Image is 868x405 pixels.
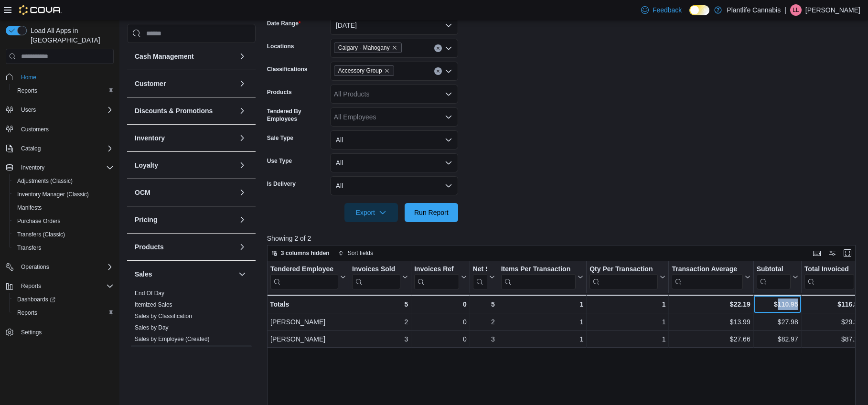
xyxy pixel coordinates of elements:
[135,301,172,308] a: Itemized Sales
[10,174,118,188] button: Adjustments (Classic)
[21,106,36,114] span: Users
[434,67,442,75] button: Clear input
[352,265,408,289] button: Invoices Sold
[472,265,487,274] div: Net Sold
[352,265,400,274] div: Invoices Sold
[267,88,292,96] label: Products
[414,208,449,217] span: Run Report
[135,106,235,116] button: Discounts & Promotions
[21,164,44,171] span: Inventory
[13,189,93,200] a: Inventory Manager (Classic)
[501,298,583,310] div: 1
[352,317,408,328] div: 2
[589,317,665,328] div: 1
[19,5,62,15] img: Cova
[27,26,114,45] span: Load All Apps in [GEOGRAPHIC_DATA]
[338,43,390,53] span: Calgary - Mahogany
[2,103,118,117] button: Users
[445,67,452,75] button: Open list of options
[13,189,114,200] span: Inventory Manager (Classic)
[13,85,114,96] span: Reports
[135,269,235,279] button: Sales
[473,317,495,328] div: 2
[352,334,408,345] div: 3
[135,52,194,61] h3: Cash Management
[334,43,402,53] span: Calgary - Mahogany
[270,265,338,289] div: Tendered Employee
[804,298,861,310] div: $116.50
[236,105,248,117] button: Discounts & Promotions
[445,44,452,52] button: Open list of options
[17,124,53,135] a: Customers
[689,5,709,15] input: Dark Mode
[756,265,798,289] button: Subtotal
[756,265,790,274] div: Subtotal
[135,79,166,88] h3: Customer
[13,229,69,240] a: Transfers (Classic)
[330,130,458,149] button: All
[270,265,338,274] div: Tendered Employee
[10,228,118,241] button: Transfers (Classic)
[384,68,390,74] button: Remove Accessory Group from selection in this group
[414,265,466,289] button: Invoices Ref
[756,317,798,328] div: $27.98
[501,317,584,328] div: 1
[135,269,152,279] h3: Sales
[804,317,861,328] div: $29.38
[267,234,862,243] p: Showing 2 of 2
[267,107,326,123] label: Tendered By Employees
[414,265,459,274] div: Invoices Ref
[13,85,41,96] a: Reports
[135,324,169,331] a: Sales by Day
[236,241,248,253] button: Products
[334,65,394,76] span: Accessory Group
[135,312,192,320] span: Sales by Classification
[135,324,169,331] span: Sales by Day
[10,306,118,320] button: Reports
[236,78,248,89] button: Customer
[135,188,235,197] button: OCM
[17,87,37,95] span: Reports
[17,72,40,83] a: Home
[21,74,36,81] span: Home
[13,175,114,187] span: Adjustments (Classic)
[236,268,248,280] button: Sales
[17,104,114,116] span: Users
[267,65,308,73] label: Classifications
[267,134,293,142] label: Sale Type
[135,52,235,61] button: Cash Management
[13,242,114,254] span: Transfers
[672,265,742,274] div: Transaction Average
[21,263,49,271] span: Operations
[501,334,584,345] div: 1
[17,261,53,273] button: Operations
[13,215,114,227] span: Purchase Orders
[414,317,466,328] div: 0
[17,162,48,173] button: Inventory
[13,307,41,319] a: Reports
[352,298,408,310] div: 5
[17,244,41,252] span: Transfers
[653,5,682,15] span: Feedback
[672,265,742,289] div: Transaction Average
[473,334,495,345] div: 3
[13,215,64,227] a: Purchase Orders
[21,329,42,336] span: Settings
[842,247,853,259] button: Enter fullscreen
[350,203,392,222] span: Export
[236,51,248,62] button: Cash Management
[135,335,210,343] span: Sales by Employee (Created)
[21,145,41,152] span: Catalog
[13,294,114,305] span: Dashboards
[267,157,292,165] label: Use Type
[267,180,296,188] label: Is Delivery
[236,160,248,171] button: Loyalty
[135,160,158,170] h3: Loyalty
[672,317,750,328] div: $13.99
[804,265,854,289] div: Total Invoiced
[501,265,583,289] button: Items Per Transaction
[135,160,235,170] button: Loyalty
[10,293,118,306] a: Dashboards
[784,4,786,16] p: |
[135,215,235,224] button: Pricing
